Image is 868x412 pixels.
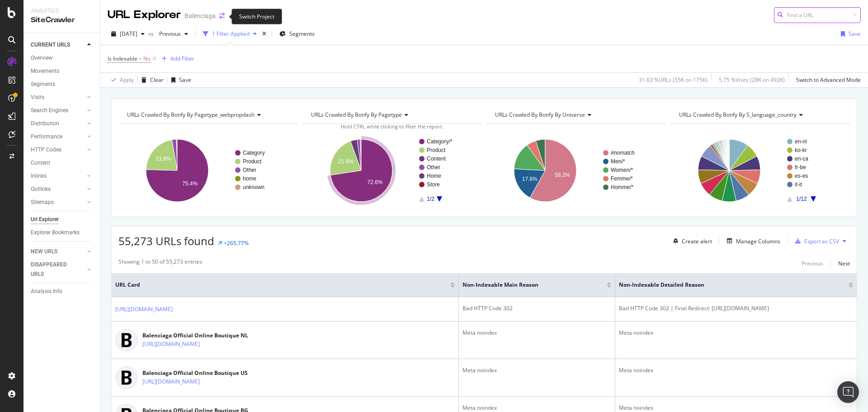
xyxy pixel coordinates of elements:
[31,132,85,142] a: Performance
[427,138,453,145] text: Category/*
[427,196,434,202] text: 1/2
[108,27,148,41] button: [DATE]
[31,93,44,102] div: Visits
[31,7,93,15] div: Analytics
[31,247,57,256] div: NEW URLS
[795,138,807,145] text: en-nl
[182,180,198,187] text: 75.4%
[611,150,635,156] text: #nomatch
[31,119,85,128] a: Distribution
[31,40,85,50] a: CURRENT URLS
[31,66,59,76] div: Movements
[31,53,94,63] a: Overview
[260,29,268,38] div: times
[31,145,61,155] div: HTTP Codes
[611,158,625,165] text: Men/*
[120,30,137,38] span: 2025 Sep. 7th
[639,76,708,84] div: 31.63 % URLs ( 55K on 175K )
[168,73,191,87] button: Save
[179,76,191,84] div: Save
[276,27,318,41] button: Segments
[462,366,611,374] div: Meta noindex
[31,185,51,194] div: Outlinks
[143,52,151,65] span: No
[243,184,264,190] text: unknown
[156,156,171,162] text: 21.8%
[142,340,200,349] a: [URL][DOMAIN_NAME]
[486,131,664,210] svg: A chart.
[795,173,808,179] text: es-es
[231,9,282,24] div: Switch Project
[462,281,593,289] span: Non-Indexable Main Reason
[31,287,94,296] a: Analysis Info
[31,260,76,279] div: DISAPPEARED URLS
[224,239,249,247] div: +265.77%
[289,30,315,38] span: Segments
[670,131,848,210] svg: A chart.
[677,108,842,122] h4: URLs Crawled By Botify By s_language_country
[31,119,59,128] div: Distribution
[31,260,85,279] a: DISAPPEARED URLS
[802,258,823,269] button: Previous
[427,164,440,170] text: Other
[719,76,785,84] div: 5.75 % Visits ( 28K on 492K )
[108,7,181,23] div: URL Explorer
[611,175,633,182] text: Femme/*
[555,172,570,178] text: 58.2%
[31,228,80,237] div: Explorer Bookmarks
[795,181,802,188] text: it-it
[31,228,94,237] a: Explorer Bookmarks
[462,329,611,337] div: Meta noindex
[611,167,633,173] text: Women/*
[31,158,50,168] div: Content
[427,156,446,162] text: Content
[31,66,94,76] a: Movements
[522,176,538,182] text: 17.6%
[619,404,854,412] div: Meta noindex
[838,260,850,267] div: Next
[302,131,480,210] svg: A chart.
[804,237,839,245] div: Export as CSV
[108,55,137,62] span: Is Indexable
[115,329,138,351] img: main image
[243,175,256,182] text: home
[31,171,47,181] div: Inlinks
[462,404,611,412] div: Meta noindex
[619,304,854,313] div: Bad HTTP Code 302 | Final Redirect: [URL][DOMAIN_NAME]
[837,381,859,403] div: Open Intercom Messenger
[619,281,835,289] span: Non-Indexable Detailed Reason
[118,258,202,269] div: Showing 1 to 50 of 55,273 entries
[796,76,861,84] div: Switch to Advanced Mode
[670,234,712,248] button: Create alert
[142,377,200,386] a: [URL][DOMAIN_NAME]
[142,331,248,340] div: Balenciaga Official Online Boutique NL
[619,366,854,374] div: Meta noindex
[427,173,441,179] text: Home
[795,164,806,170] text: fr-be
[849,30,861,38] div: Save
[219,13,225,19] div: arrow-right-arrow-left
[31,198,54,207] div: Sitemaps
[31,215,59,224] div: Url Explorer
[31,80,55,89] div: Segments
[31,145,85,155] a: HTTP Codes
[367,179,382,185] text: 72.6%
[31,80,94,89] a: Segments
[115,305,173,314] a: [URL][DOMAIN_NAME]
[118,131,296,210] svg: A chart.
[795,147,807,153] text: ko-kr
[31,132,62,142] div: Performance
[774,7,861,23] input: Find a URL
[31,40,70,50] div: CURRENT URLS
[108,73,134,87] button: Apply
[243,158,262,165] text: Product
[184,11,216,20] div: Balenciaga
[802,260,823,267] div: Previous
[493,108,658,122] h4: URLs Crawled By Botify By universe
[142,369,248,377] div: Balenciaga Official Online Boutique US
[427,181,440,188] text: Store
[31,106,85,115] a: Search Engines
